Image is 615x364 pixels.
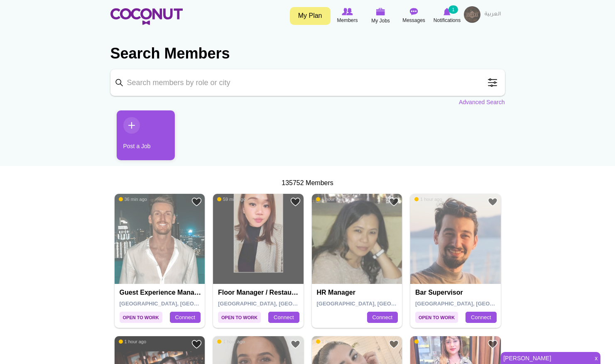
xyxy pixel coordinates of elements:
[191,339,202,349] a: Add to Favourites
[120,312,162,323] span: Open to Work
[367,312,398,323] a: Connect
[448,5,458,14] small: 1
[415,312,458,323] span: Open to Work
[120,300,238,307] span: [GEOGRAPHIC_DATA], [GEOGRAPHIC_DATA]
[290,339,301,349] a: Add to Favourites
[415,300,534,307] span: [GEOGRAPHIC_DATA], [GEOGRAPHIC_DATA]
[218,289,301,296] h4: Floor Manager / Restaurant Supervisor
[317,300,435,307] span: [GEOGRAPHIC_DATA], [GEOGRAPHIC_DATA]
[110,69,505,96] input: Search members by role or city
[119,339,147,344] span: 1 hour ago
[415,289,498,296] h4: Bar Supervisor
[316,196,344,202] span: 1 hour ago
[119,196,147,202] span: 36 min ago
[371,17,390,25] span: My Jobs
[316,339,344,344] span: 1 hour ago
[110,44,505,64] h2: Search Members
[397,6,431,25] a: Messages Messages
[290,7,331,25] a: My Plan
[217,339,245,344] span: 1 hour ago
[459,98,505,106] a: Advanced Search
[488,339,498,349] a: Add to Favourites
[217,196,245,202] span: 59 min ago
[414,196,442,202] span: 1 hour ago
[466,312,496,323] a: Connect
[414,339,442,344] span: 1 hour ago
[501,352,590,364] a: [PERSON_NAME]
[110,178,505,188] div: 135752 Members
[402,16,425,24] span: Messages
[364,6,397,26] a: My Jobs My Jobs
[410,8,418,15] img: Messages
[331,6,364,25] a: Browse Members Members
[170,312,201,323] a: Connect
[337,16,358,24] span: Members
[268,312,299,323] a: Connect
[117,110,175,160] a: Post a Job
[110,8,183,25] img: Home
[389,339,399,349] a: Add to Favourites
[342,8,353,15] img: Browse Members
[434,16,461,24] span: Notifications
[110,110,169,166] li: 1 / 1
[443,8,451,15] img: Notifications
[592,352,600,364] span: x
[290,197,301,207] a: Add to Favourites
[317,289,399,296] h4: HR Manager
[218,312,261,323] span: Open to Work
[488,197,498,207] a: Add to Favourites
[120,289,202,296] h4: Guest Experience Manager
[376,8,385,15] img: My Jobs
[191,197,202,207] a: Add to Favourites
[431,6,464,25] a: Notifications Notifications 1
[218,300,336,307] span: [GEOGRAPHIC_DATA], [GEOGRAPHIC_DATA]
[480,6,505,23] a: العربية
[389,197,399,207] a: Add to Favourites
